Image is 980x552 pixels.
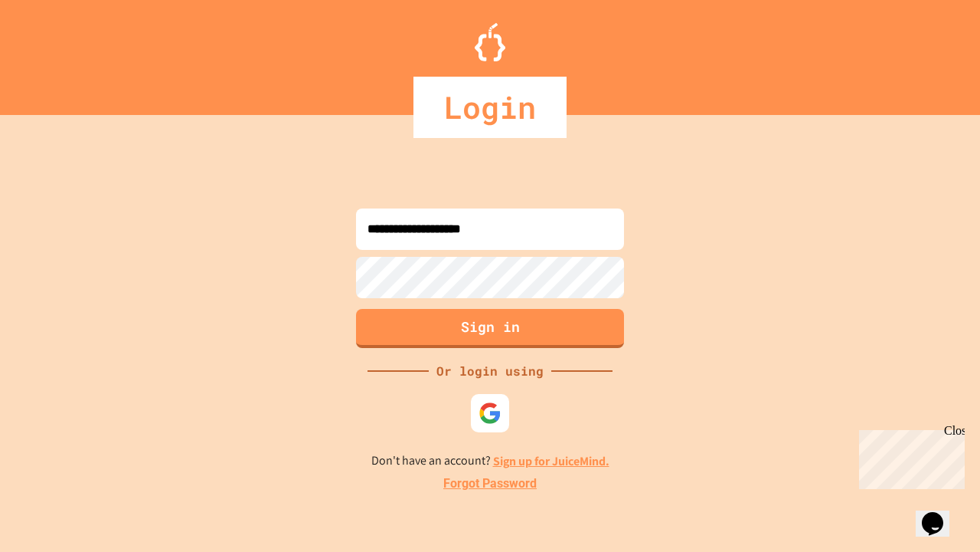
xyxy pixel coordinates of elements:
iframe: chat widget [853,424,965,489]
a: Sign up for JuiceMind. [493,453,609,469]
p: Don't have an account? [371,452,609,471]
img: Logo.svg [475,23,505,61]
a: Forgot Password [443,475,537,493]
button: Sign in [356,309,624,348]
div: Login [413,77,567,138]
iframe: chat widget [916,491,965,537]
img: google-icon.svg [479,402,501,425]
div: Chat with us now!Close [6,6,106,97]
div: Or login using [429,362,551,380]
